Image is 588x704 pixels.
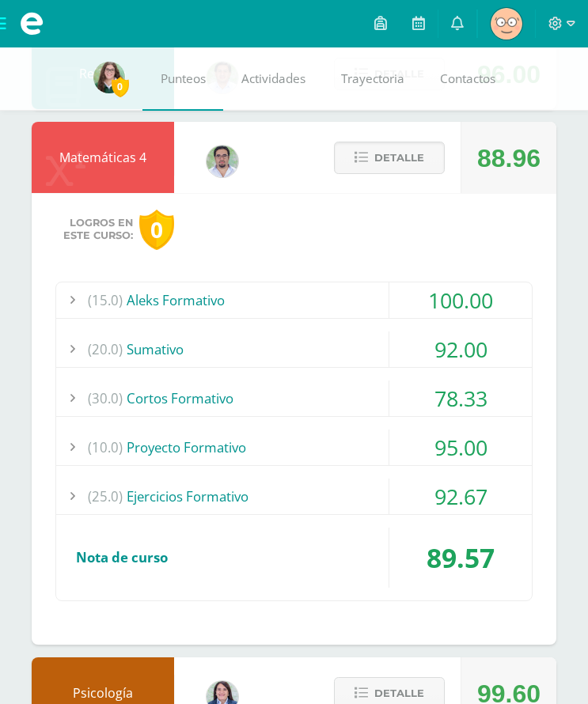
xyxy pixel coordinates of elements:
div: 88.96 [477,123,541,194]
div: Ejercicios Formativo [56,479,532,514]
div: Matemáticas 4 [32,122,174,193]
span: (25.0) [88,479,123,514]
span: (20.0) [88,331,123,367]
span: 0 [112,77,129,97]
span: Detalle [374,143,424,172]
button: Detalle [334,142,445,174]
span: Actividades [241,70,305,87]
span: Logros en este curso: [63,217,133,242]
div: Aleks Formativo [56,282,532,318]
div: 78.33 [389,380,532,416]
span: Punteos [161,70,206,87]
img: 00229b7027b55c487e096d516d4a36c4.png [207,146,238,177]
span: Contactos [440,70,495,87]
span: Trayectoria [341,70,404,87]
span: (15.0) [88,282,123,318]
div: Sumativo [56,331,532,367]
div: 100.00 [389,282,532,318]
div: 0 [139,210,174,250]
a: Contactos [422,47,513,111]
a: Trayectoria [323,47,422,111]
div: Proyecto Formativo [56,430,532,465]
img: 7a8bb309cd2690a783a0c444a844ac85.png [93,62,125,93]
div: Cortos Formativo [56,380,532,416]
div: 92.00 [389,331,532,367]
span: Nota de curso [76,548,168,566]
span: (10.0) [88,430,123,465]
div: 92.67 [389,479,532,514]
div: 89.57 [389,528,532,588]
a: Actividades [223,47,323,111]
a: Punteos [142,47,223,111]
span: (30.0) [88,380,123,416]
div: 95.00 [389,430,532,465]
img: 6366ed5ed987100471695a0532754633.png [491,8,522,40]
